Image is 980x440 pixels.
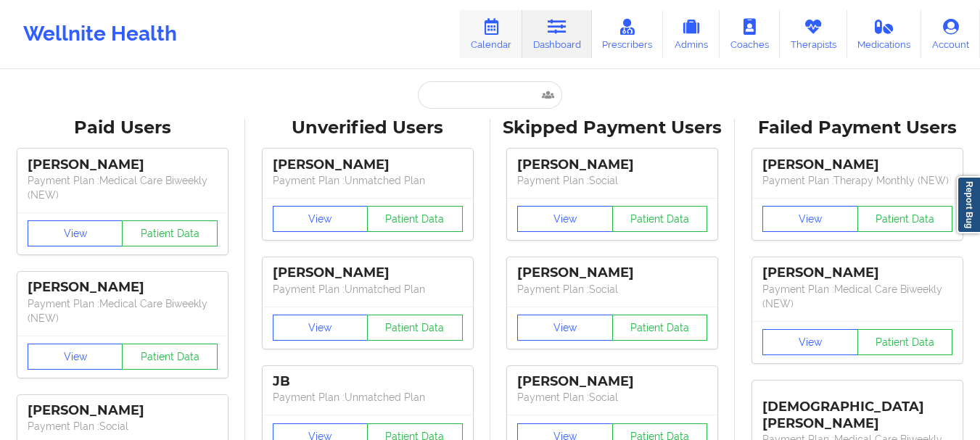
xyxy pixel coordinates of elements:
div: [PERSON_NAME] [28,279,218,296]
a: Admins [663,10,720,58]
a: Account [921,10,980,58]
div: [PERSON_NAME] [273,265,463,281]
button: Patient Data [367,206,463,232]
p: Payment Plan : Medical Care Biweekly (NEW) [28,173,218,202]
div: [PERSON_NAME] [517,373,707,390]
button: Patient Data [612,206,708,232]
div: [PERSON_NAME] [273,157,463,173]
div: Failed Payment Users [745,117,970,139]
button: View [517,315,613,341]
button: Patient Data [367,315,463,341]
button: Patient Data [857,206,953,232]
div: [DEMOGRAPHIC_DATA][PERSON_NAME] [762,388,952,432]
div: JB [273,373,463,390]
a: Report Bug [957,176,980,233]
p: Payment Plan : Social [28,419,218,433]
div: [PERSON_NAME] [28,402,218,419]
button: View [762,206,858,232]
button: Patient Data [122,220,218,246]
p: Payment Plan : Medical Care Biweekly (NEW) [28,296,218,325]
button: View [273,315,368,341]
p: Payment Plan : Therapy Monthly (NEW) [762,173,952,188]
button: View [273,206,368,232]
div: Paid Users [10,117,235,139]
button: View [762,329,858,355]
button: Patient Data [122,344,218,370]
button: View [517,206,613,232]
a: Calendar [460,10,522,58]
a: Dashboard [522,10,592,58]
a: Coaches [720,10,780,58]
p: Payment Plan : Medical Care Biweekly (NEW) [762,282,952,311]
button: View [28,344,123,370]
p: Payment Plan : Unmatched Plan [273,390,463,404]
p: Payment Plan : Unmatched Plan [273,282,463,296]
p: Payment Plan : Unmatched Plan [273,173,463,188]
button: Patient Data [612,315,708,341]
div: [PERSON_NAME] [762,157,952,173]
div: [PERSON_NAME] [517,265,707,281]
div: Skipped Payment Users [501,117,725,139]
div: [PERSON_NAME] [762,265,952,281]
button: View [28,220,123,246]
p: Payment Plan : Social [517,173,707,188]
a: Prescribers [592,10,664,58]
a: Therapists [780,10,847,58]
p: Payment Plan : Social [517,282,707,296]
p: Payment Plan : Social [517,390,707,404]
button: Patient Data [857,329,953,355]
div: [PERSON_NAME] [28,157,218,173]
a: Medications [847,10,922,58]
div: Unverified Users [255,117,480,139]
div: [PERSON_NAME] [517,157,707,173]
